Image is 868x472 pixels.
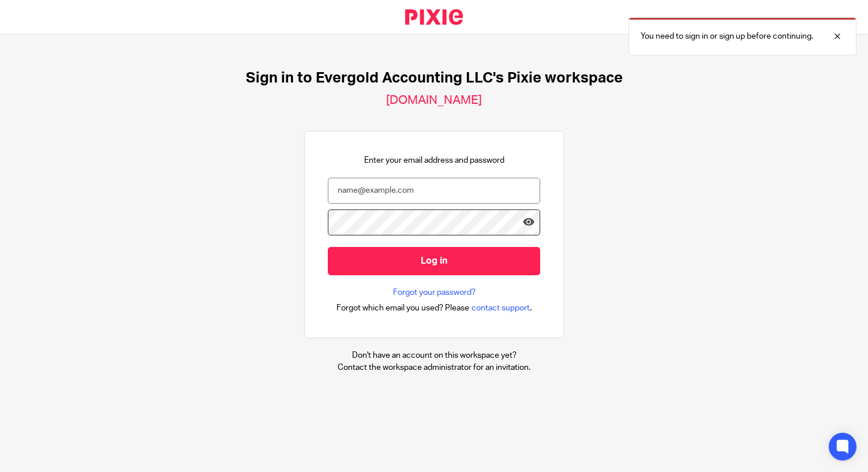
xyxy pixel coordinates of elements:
[472,302,530,314] span: contact support
[338,350,530,361] p: Don't have an account on this workspace yet?
[386,93,482,108] h2: [DOMAIN_NAME]
[246,69,623,87] h1: Sign in to Evergold Accounting LLC's Pixie workspace
[364,155,504,166] p: Enter your email address and password
[393,287,476,298] a: Forgot your password?
[336,302,469,314] span: Forgot which email you used? Please
[336,301,532,314] div: .
[328,247,540,275] input: Log in
[641,31,813,42] p: You need to sign in or sign up before continuing.
[338,362,530,373] p: Contact the workspace administrator for an invitation.
[328,178,540,204] input: name@example.com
